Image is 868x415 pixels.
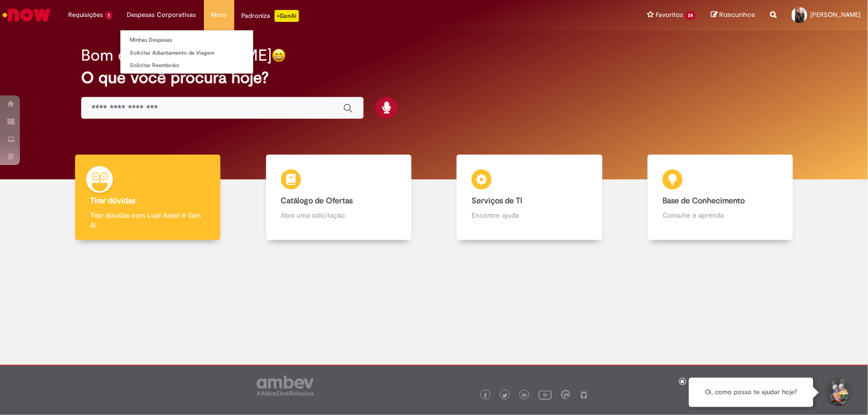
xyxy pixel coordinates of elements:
[823,378,853,408] button: Iniciar Conversa de Suporte
[281,210,396,220] p: Abra uma solicitação
[105,11,112,20] span: 1
[502,393,507,398] img: logo_footer_twitter.png
[120,60,253,71] a: Solicitar Reembolso
[243,155,434,241] a: Catálogo de Ofertas Abra uma solicitação
[120,35,253,46] a: Minhas Despesas
[242,10,299,22] div: Padroniza
[434,155,625,241] a: Serviços de TI Encontre ajuda
[711,10,755,20] a: Rascunhos
[127,10,196,20] span: Despesas Corporativas
[257,376,314,396] img: logo_footer_ambev_rotulo_gray.png
[472,196,522,206] b: Serviços de TI
[689,378,813,407] div: Oi, como posso te ajudar hoje?
[81,47,272,64] h2: Bom dia, [PERSON_NAME]
[472,210,587,220] p: Encontre ajuda
[52,155,243,241] a: Tirar dúvidas Tirar dúvidas com Lupi Assist e Gen Ai
[281,196,353,206] b: Catálogo de Ofertas
[539,388,552,401] img: logo_footer_youtube.png
[625,155,816,241] a: Base de Conhecimento Consulte e aprenda
[81,69,787,86] h2: O que você procura hoje?
[579,390,588,399] img: logo_footer_naosei.png
[663,210,778,220] p: Consulte e aprenda
[120,48,253,59] a: Solicitar Adiantamento de Viagem
[522,393,527,399] img: logo_footer_linkedin.png
[561,390,570,399] img: logo_footer_workplace.png
[272,48,286,63] img: happy-face.png
[90,210,205,230] p: Tirar dúvidas com Lupi Assist e Gen Ai
[663,196,745,206] b: Base de Conhecimento
[483,393,488,398] img: logo_footer_facebook.png
[90,196,135,206] b: Tirar dúvidas
[685,11,696,20] span: 24
[211,10,227,20] span: More
[275,10,299,22] p: +GenAi
[1,5,52,25] img: ServiceNow
[810,10,861,19] span: [PERSON_NAME]
[656,10,683,20] span: Favoritos
[68,10,103,20] span: Requisições
[719,10,755,19] span: Rascunhos
[120,30,254,74] ul: Despesas Corporativas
